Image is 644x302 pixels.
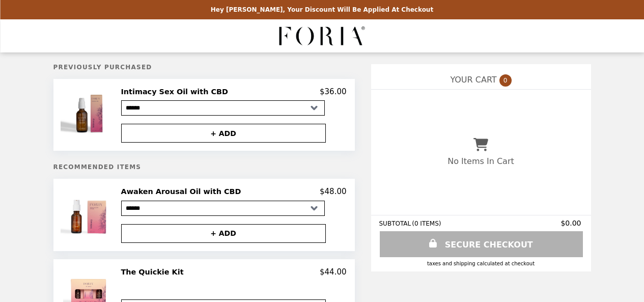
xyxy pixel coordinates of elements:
p: $36.00 [320,87,347,96]
h2: Intimacy Sex Oil with CBD [121,87,232,96]
img: Awaken Arousal Oil with CBD [61,187,119,242]
span: 0 [499,74,512,87]
img: Intimacy Sex Oil with CBD [61,87,119,143]
h2: Awaken Arousal Oil with CBD [121,187,245,196]
select: Select a product variant [121,100,325,116]
h5: Previously Purchased [53,64,355,71]
select: Select a product variant [121,201,325,216]
span: YOUR CART [450,75,496,85]
h2: The Quickie Kit [121,267,188,277]
h5: Recommended Items [53,163,355,171]
span: ( 0 ITEMS ) [412,220,441,227]
p: Hey [PERSON_NAME], your discount will be applied at checkout [211,6,433,13]
button: + ADD [121,124,326,143]
span: $0.00 [561,219,582,227]
button: + ADD [121,224,326,243]
p: $44.00 [320,267,347,277]
span: SUBTOTAL [379,220,412,227]
p: No Items In Cart [447,156,514,166]
p: $48.00 [320,187,347,196]
img: Brand Logo [279,25,365,46]
div: Taxes and Shipping calculated at checkout [379,261,583,266]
